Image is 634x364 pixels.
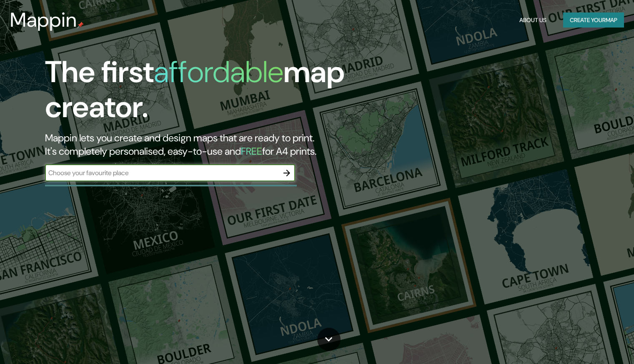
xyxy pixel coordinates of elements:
h2: Mappin lets you create and design maps that are ready to print. It's completely personalised, eas... [45,131,362,158]
input: Choose your favourite place [45,168,278,178]
h1: affordable [154,53,283,91]
img: mappin-pin [77,22,84,28]
h1: The first map creator. [45,55,362,131]
button: Create yourmap [563,13,624,28]
h3: Mappin [10,8,77,32]
iframe: Help widget launcher [560,331,625,355]
h5: FREE [241,145,262,158]
button: About Us [516,13,550,28]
